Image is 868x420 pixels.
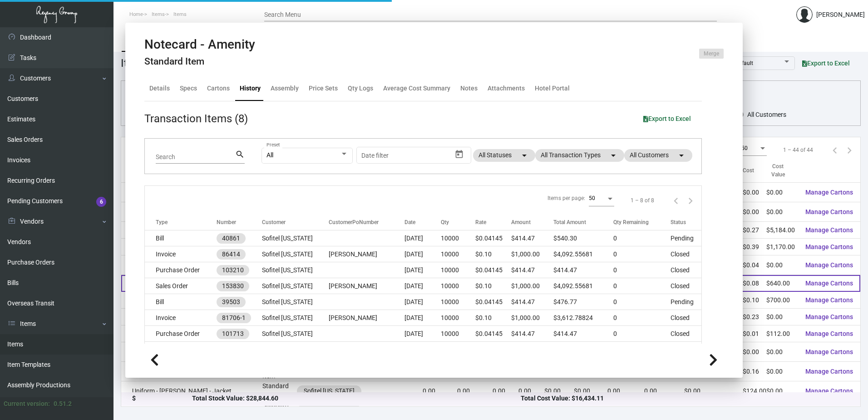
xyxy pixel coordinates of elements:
div: 1 – 8 of 8 [631,196,654,205]
td: Metal pen - sofitel [121,239,262,255]
td: $0.00 [766,202,798,222]
td: 0.00 [518,381,544,401]
td: $0.00 [766,342,798,362]
td: $0.00 [766,362,798,381]
td: [PERSON_NAME] [329,310,405,326]
td: 0 [613,294,671,310]
td: $0.04145 [475,326,511,342]
td: $0.00 [766,183,798,202]
td: Uniform - [PERSON_NAME] - Jacket [121,381,262,401]
td: $1,170.00 [766,239,798,255]
div: Qty [441,218,449,226]
td: 10000 [441,310,475,326]
td: [PERSON_NAME] [329,246,405,262]
div: CustomerPoNumber [329,218,405,226]
td: [DATE] [404,342,441,358]
td: $112.00 [766,325,798,342]
div: Cartons [207,84,230,93]
mat-select: Items per page: [589,195,614,202]
td: Memo Pad 6" x 4.25" [121,222,262,239]
div: Type [156,218,217,226]
td: $0.00 [743,183,766,202]
h4: Standard Item [144,56,255,67]
div: Amount [511,218,553,226]
td: Sales Order [145,342,217,358]
td: $1,000.00 [511,278,553,294]
td: $0.00 [766,381,798,401]
div: Qty Logs [348,84,373,93]
td: $0.00 [743,202,766,222]
div: Details [149,84,170,93]
div: Price Sets [309,84,338,93]
td: $0.10 [475,310,511,326]
td: MODA 4-stack [121,202,262,222]
div: Rate [475,218,486,226]
td: $9,581.23735 [553,342,614,358]
td: $0.04145 [475,294,511,310]
mat-chip: 86414 [217,249,246,260]
div: Assembly [271,84,299,93]
td: Plastic pen - sofitel [121,292,262,309]
td: [DATE] [404,262,441,278]
td: $0.39 [743,239,766,255]
td: $414.47 [511,230,553,246]
td: $1,000.00 [511,342,553,358]
td: 0 [613,342,671,358]
div: Notes [460,84,478,93]
td: $0.10 [743,292,766,309]
div: Amount [511,218,531,226]
td: [PERSON_NAME] [329,278,405,294]
div: Customer [262,218,286,226]
mat-icon: arrow_drop_down [608,150,619,161]
td: Sofitel [US_STATE] [262,262,329,278]
td: [DATE] [404,246,441,262]
input: End date [397,152,441,159]
td: Stancap - 65mm [121,325,262,342]
td: Sofitel [US_STATE] [262,326,329,342]
td: Closed [671,262,701,278]
td: 10000 [441,230,475,246]
td: 10000 [441,294,475,310]
td: Closed [671,342,701,358]
div: Sofitel [US_STATE] [304,386,355,396]
td: $0.10 [475,246,511,262]
td: Steamer & Iron [121,342,262,362]
div: Total Amount [553,218,614,226]
div: Date [404,218,415,226]
td: Sofitel DC - Keys [121,309,262,325]
td: [DATE] [404,310,441,326]
td: Purchase Order [145,262,217,278]
td: Pending [671,294,701,310]
td: Bill [145,294,217,310]
div: Status [671,218,686,226]
td: $0.27 [743,222,766,239]
span: All [266,151,273,159]
div: Cost Value [766,163,790,179]
td: [DATE] [404,278,441,294]
td: $0.00 [574,381,607,401]
img: admin@bootstrapmaster.com [796,6,813,23]
td: $0.23 [743,309,766,325]
td: [PERSON_NAME] [329,342,405,358]
td: Invoice [145,246,217,262]
span: Manage Cartons [805,243,853,250]
span: Home [129,11,143,17]
button: Next page [683,193,698,208]
td: Sofitel [US_STATE] [262,342,329,358]
td: $0.16 [743,362,766,381]
span: Merge [704,50,719,58]
td: Notecard - Amenity [121,255,262,275]
td: 10000 [441,278,475,294]
button: Previous page [828,143,842,157]
td: 0.00 [644,381,684,401]
span: Manage Cartons [805,208,853,215]
div: Items per page: [547,194,585,202]
td: $0.01 [743,325,766,342]
td: 0 [613,310,671,326]
td: Closed [671,310,701,326]
td: $0.00 [766,255,798,275]
span: Manage Cartons [805,330,853,337]
span: 50 [741,145,748,151]
td: $414.47 [553,262,614,278]
td: 0.00 [607,381,645,401]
